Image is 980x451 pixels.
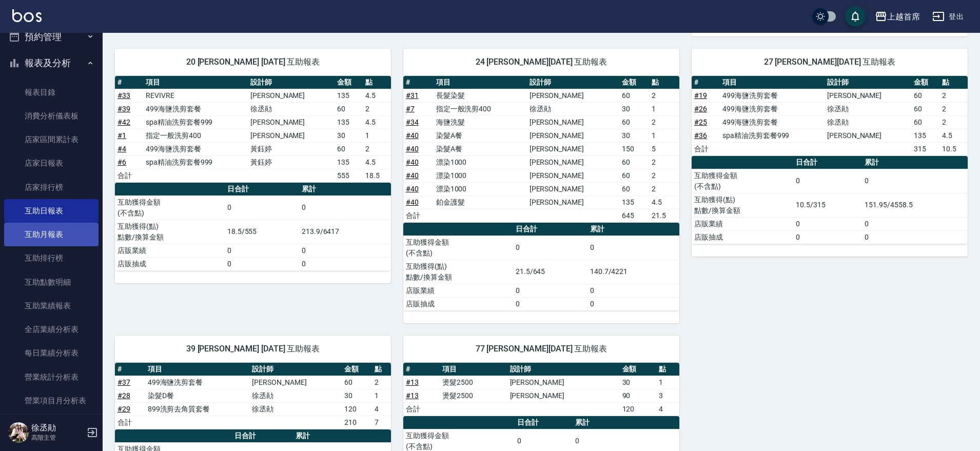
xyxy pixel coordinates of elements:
a: 互助點數明細 [4,270,99,294]
a: 設計師業績表 [4,413,99,436]
th: 點 [372,363,391,376]
td: [PERSON_NAME] [507,389,620,402]
td: 499海鹽洗剪套餐 [720,115,825,129]
td: 0 [862,217,967,230]
a: 店家區間累計表 [4,128,99,151]
a: 報表目錄 [4,81,99,104]
td: 2 [649,89,679,102]
td: 4 [656,402,679,416]
td: [PERSON_NAME] [248,89,335,102]
td: spa精油洗剪套餐999 [143,155,248,169]
td: 7 [372,416,391,429]
a: #29 [117,405,130,413]
button: 報表及分析 [4,50,99,76]
a: #1 [117,131,126,140]
td: 60 [619,182,650,195]
td: 店販抽成 [115,257,225,270]
td: [PERSON_NAME] [527,115,619,129]
th: 點 [656,363,679,376]
td: [PERSON_NAME] [248,115,335,129]
td: 4.5 [363,89,391,102]
td: 徐丞勛 [248,102,335,115]
td: 60 [335,102,363,115]
th: 點 [649,76,679,89]
td: 60 [619,169,650,182]
a: #36 [694,131,707,140]
td: 140.7/4221 [587,260,679,284]
td: 指定一般洗剪400 [143,129,248,142]
td: 499海鹽洗剪套餐 [143,102,248,115]
td: 0 [862,169,967,193]
td: 645 [619,209,650,222]
button: save [845,6,866,27]
a: #40 [406,131,419,140]
td: 0 [587,236,679,260]
td: 合計 [115,416,145,429]
td: 互助獲得(點) 點數/換算金額 [115,220,225,244]
td: spa精油洗剪套餐999 [720,129,825,142]
th: 設計師 [249,363,342,376]
td: 0 [513,236,587,260]
td: [PERSON_NAME] [527,155,619,169]
th: 日合計 [232,429,293,443]
th: # [115,76,143,89]
span: 27 [PERSON_NAME][DATE] 互助報表 [704,57,955,67]
td: 899洗剪去角質套餐 [145,402,250,416]
table: a dense table [115,183,391,271]
th: # [403,363,440,376]
td: 0 [513,284,587,297]
a: 互助月報表 [4,223,99,246]
td: 210 [342,416,372,429]
td: 黃鈺婷 [248,142,335,155]
td: [PERSON_NAME] [527,129,619,142]
td: 2 [649,169,679,182]
th: # [692,76,720,89]
td: [PERSON_NAME] [249,376,342,389]
a: #6 [117,158,126,166]
td: 2 [939,102,968,115]
td: 2 [939,115,968,129]
a: #33 [117,91,130,100]
a: 互助排行榜 [4,246,99,270]
a: #42 [117,118,130,126]
td: 21.5/645 [513,260,587,284]
td: 漂染1000 [434,182,527,195]
td: 30 [619,129,650,142]
td: 2 [649,115,679,129]
td: 1 [649,129,679,142]
a: #26 [694,105,707,113]
td: 合計 [692,142,720,155]
table: a dense table [115,76,391,183]
td: 2 [363,102,391,115]
a: #13 [406,378,419,386]
td: 1 [372,389,391,402]
td: 3 [656,389,679,402]
td: 60 [619,155,650,169]
td: 店販業績 [403,284,513,297]
td: 徐丞勛 [825,115,911,129]
div: 上越首席 [887,10,920,23]
button: 上越首席 [871,6,924,27]
td: 0 [513,297,587,310]
table: a dense table [692,76,968,156]
th: 累計 [293,429,391,443]
td: 150 [619,142,650,155]
td: 漂染1000 [434,169,527,182]
td: 499海鹽洗剪套餐 [143,142,248,155]
th: 日合計 [793,156,862,169]
table: a dense table [403,223,679,311]
td: 30 [335,129,363,142]
td: 0 [225,195,299,220]
th: 日合計 [515,416,573,429]
td: 2 [649,182,679,195]
td: 互助獲得金額 (不含點) [403,236,513,260]
td: 2 [363,142,391,155]
td: 4.5 [363,155,391,169]
td: 21.5 [649,209,679,222]
td: 4.5 [649,195,679,209]
td: 0 [299,257,391,270]
td: 互助獲得金額 (不含點) [115,195,225,220]
th: 累計 [587,223,679,236]
a: 互助日報表 [4,199,99,223]
a: #13 [406,391,419,400]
